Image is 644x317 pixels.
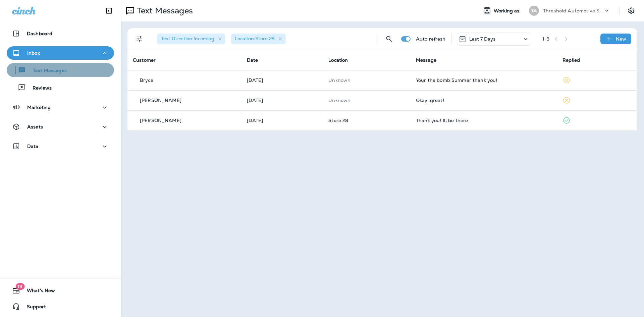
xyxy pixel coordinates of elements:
[7,27,114,40] button: Dashboard
[7,300,114,313] button: Support
[133,32,146,46] button: Filters
[27,31,52,36] p: Dashboard
[134,6,193,16] p: Text Messages
[27,105,51,110] p: Marketing
[7,140,114,153] button: Data
[20,288,55,296] span: What's New
[231,34,286,44] div: Location:Store 28
[161,36,214,42] span: Text Direction : Incoming
[382,32,396,46] button: Search Messages
[15,283,24,290] span: 19
[7,101,114,114] button: Marketing
[416,77,552,83] div: Your the bomb Summer thank you!
[133,57,156,63] span: Customer
[529,6,539,16] div: TA
[328,77,405,83] p: This customer does not have a last location and the phone number they messaged is not assigned to...
[616,36,626,42] p: New
[328,98,405,103] p: This customer does not have a last location and the phone number they messaged is not assigned to...
[416,57,436,63] span: Message
[247,118,318,123] p: Sep 12, 2025 03:37 PM
[328,117,348,123] span: Store 28
[416,118,552,123] div: Thank you! Ill be there
[542,36,549,42] div: 1 - 3
[328,57,348,63] span: Location
[27,50,40,56] p: Inbox
[494,8,522,14] span: Working as:
[157,34,225,44] div: Text Direction:Incoming
[20,304,46,312] span: Support
[140,118,181,123] p: [PERSON_NAME]
[469,36,496,42] p: Last 7 Days
[27,144,39,149] p: Data
[7,63,114,77] button: Text Messages
[625,5,637,17] button: Settings
[7,284,114,297] button: 19What's New
[416,98,552,103] div: Okay, great!
[247,77,318,83] p: Sep 17, 2025 07:08 PM
[7,81,114,95] button: Reviews
[26,85,52,92] p: Reviews
[235,36,275,42] span: Location : Store 28
[140,98,181,103] p: [PERSON_NAME]
[100,4,118,17] button: Collapse Sidebar
[247,98,318,103] p: Sep 15, 2025 02:08 PM
[247,57,258,63] span: Date
[562,57,580,63] span: Replied
[26,68,67,74] p: Text Messages
[7,46,114,60] button: Inbox
[140,77,153,83] p: Bryce
[27,124,43,129] p: Assets
[416,36,446,42] p: Auto refresh
[7,120,114,134] button: Assets
[543,8,603,13] p: Threshold Automotive Service dba Grease Monkey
